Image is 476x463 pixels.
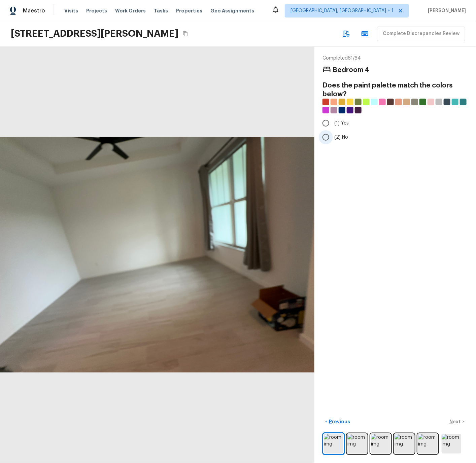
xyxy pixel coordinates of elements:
img: room img [395,434,414,454]
h4: Bedroom 4 [333,66,369,74]
button: Copy Address [181,29,190,38]
img: room img [347,434,367,454]
span: Work Orders [115,7,146,14]
img: room img [442,434,461,454]
img: room img [371,434,390,454]
img: room img [418,434,438,454]
h2: [STREET_ADDRESS][PERSON_NAME] [11,28,178,40]
span: Properties [176,7,202,14]
span: [PERSON_NAME] [425,7,466,14]
p: Previous [328,418,350,425]
img: room img [324,434,343,454]
span: [GEOGRAPHIC_DATA], [GEOGRAPHIC_DATA] + 1 [291,7,394,14]
span: Visits [64,7,78,14]
button: <Previous [322,416,353,427]
h4: Does the paint palette match the colors below? [322,81,468,99]
span: Maestro [23,7,45,14]
span: (1) Yes [334,120,349,127]
p: Completed 61 / 64 [322,55,468,62]
span: Geo Assignments [210,7,254,14]
span: Tasks [154,8,168,13]
span: Projects [86,7,107,14]
span: (2) No [334,134,348,141]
